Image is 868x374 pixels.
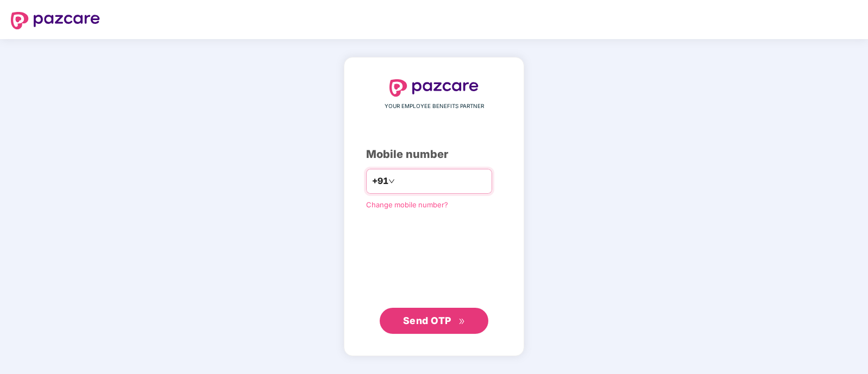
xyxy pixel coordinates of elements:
[388,178,395,185] span: down
[403,315,451,326] span: Send OTP
[366,146,502,163] div: Mobile number
[385,102,484,111] span: YOUR EMPLOYEE BENEFITS PARTNER
[11,12,100,29] img: logo
[458,318,466,325] span: double-right
[389,79,479,97] img: logo
[372,174,388,188] span: +91
[380,308,488,334] button: Send OTPdouble-right
[366,200,448,209] a: Change mobile number?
